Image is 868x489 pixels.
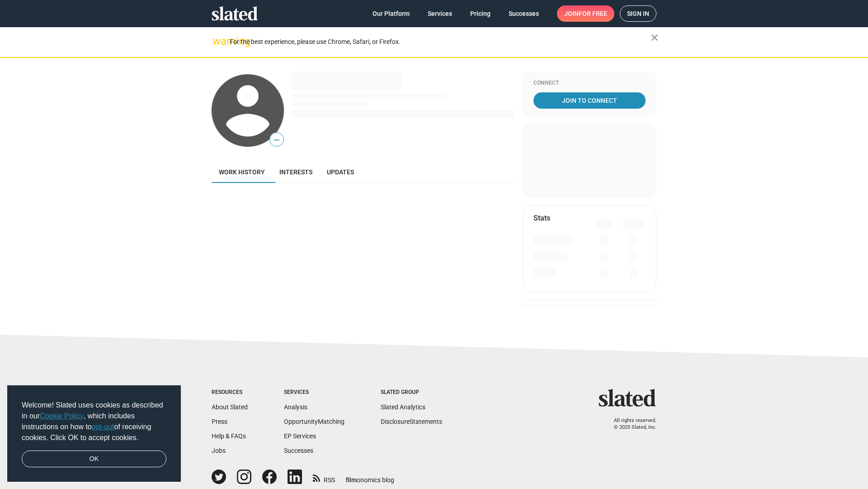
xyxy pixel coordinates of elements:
[327,168,354,176] span: Updates
[381,418,442,425] a: DisclosureStatements
[579,5,607,22] span: for free
[219,168,265,176] span: Work history
[40,412,84,420] a: Cookie Policy
[22,451,166,468] a: dismiss cookie message
[604,417,656,431] p: All rights reserved. © 2025 Slated, Inc.
[212,432,246,440] a: Help & FAQs
[420,5,459,22] a: Services
[501,5,546,22] a: Successes
[627,6,649,21] span: Sign in
[212,418,227,425] a: Press
[470,5,491,22] span: Pricing
[230,36,651,48] div: For the best experience, please use Chrome, Safari, or Firefox.
[284,418,344,425] a: OpportunityMatching
[212,36,223,47] mat-icon: warning
[533,213,550,223] mat-card-title: Stats
[381,403,425,411] a: Slated Analytics
[272,161,320,183] a: Interests
[270,134,283,146] span: —
[463,5,498,22] a: Pricing
[649,32,660,43] mat-icon: close
[284,403,307,411] a: Analysis
[346,469,394,484] a: filmonomics blog
[365,5,417,22] a: Our Platform
[212,403,248,411] a: About Slated
[509,5,539,22] span: Successes
[533,80,646,87] div: Connect
[346,476,357,484] span: film
[533,92,646,109] a: Join To Connect
[212,447,226,454] a: Jobs
[564,5,607,22] span: Join
[284,432,316,440] a: EP Services
[320,161,361,183] a: Updates
[7,385,181,482] div: cookieconsent
[284,447,313,454] a: Successes
[620,5,656,22] a: Sign in
[557,5,614,22] a: Joinfor free
[535,92,644,109] span: Join To Connect
[212,161,272,183] a: Work history
[92,423,114,431] a: opt-out
[284,389,344,396] div: Services
[279,168,312,176] span: Interests
[373,5,410,22] span: Our Platform
[212,389,248,396] div: Resources
[313,470,335,484] a: RSS
[22,400,166,443] span: Welcome! Slated uses cookies as described in our , which includes instructions on how to of recei...
[428,5,452,22] span: Services
[381,389,442,396] div: Slated Group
